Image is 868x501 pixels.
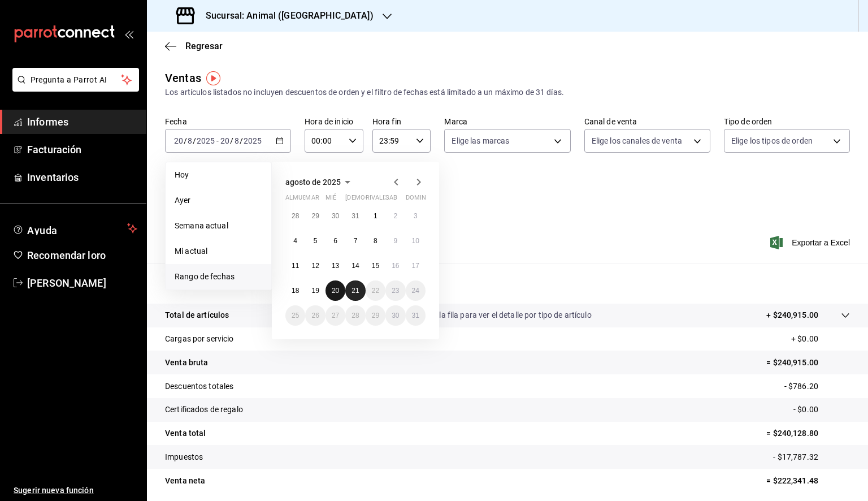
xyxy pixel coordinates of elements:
[165,358,208,367] font: Venta bruta
[332,212,339,220] font: 30
[325,194,336,201] font: mié
[292,287,299,295] abbr: 18 de agosto de 2025
[292,312,299,319] font: 25
[366,256,385,276] button: 15 de agosto de 2025
[305,117,353,126] font: Hora de inicio
[412,312,419,319] font: 31
[332,262,339,270] font: 13
[372,262,379,270] abbr: 15 de agosto de 2025
[385,231,405,251] button: 9 de agosto de 2025
[793,405,818,414] font: - $0.00
[292,262,299,270] font: 11
[292,312,299,319] abbr: 25 de agosto de 2025
[393,212,397,220] abbr: 2 de agosto de 2025
[374,212,377,220] abbr: 1 de agosto de 2025
[385,194,397,206] abbr: sábado
[314,237,318,245] font: 5
[333,237,337,245] abbr: 6 de agosto de 2025
[175,272,235,281] font: Rango de fechas
[325,231,345,251] button: 6 de agosto de 2025
[27,144,81,156] font: Facturación
[385,256,405,276] button: 16 de agosto de 2025
[351,312,359,319] abbr: 28 de agosto de 2025
[385,305,405,326] button: 30 de agosto de 2025
[332,312,339,319] font: 27
[392,312,399,319] abbr: 30 de agosto de 2025
[406,231,426,251] button: 10 de agosto de 2025
[165,310,229,319] font: Total de artículos
[234,136,240,145] input: --
[332,312,339,319] abbr: 27 de agosto de 2025
[285,280,305,301] button: 18 de agosto de 2025
[175,196,191,205] font: Ayer
[27,171,79,183] font: Inventarios
[305,280,325,301] button: 19 de agosto de 2025
[351,287,359,295] font: 21
[351,262,359,270] font: 14
[444,117,467,126] font: Marca
[354,237,358,245] font: 7
[592,136,682,145] font: Elige los canales de venta
[414,212,418,220] font: 3
[175,221,228,230] font: Semana actual
[392,312,399,319] font: 30
[285,305,305,326] button: 25 de agosto de 2025
[206,10,374,21] font: Sucursal: Animal ([GEOGRAPHIC_DATA])
[8,82,139,94] a: Pregunta a Parrot AI
[165,88,564,97] font: Los artículos listados no incluyen descuentos de orden y el filtro de fechas está limitado a un m...
[285,256,305,276] button: 11 de agosto de 2025
[406,194,433,206] abbr: domingo
[354,237,358,245] abbr: 7 de agosto de 2025
[345,194,412,201] font: [DEMOGRAPHIC_DATA]
[325,206,345,226] button: 30 de julio de 2025
[124,29,133,38] button: abrir_cajón_menú
[311,212,319,220] abbr: 29 de julio de 2025
[185,41,223,51] font: Regresar
[345,206,365,226] button: 31 de julio de 2025
[406,256,426,276] button: 17 de agosto de 2025
[311,212,319,220] font: 29
[216,136,219,145] font: -
[791,334,818,343] font: + $0.00
[193,136,196,145] font: /
[345,256,365,276] button: 14 de agosto de 2025
[766,429,818,438] font: = $240,128.80
[345,194,412,206] abbr: jueves
[165,452,203,461] font: Impuestos
[305,305,325,326] button: 26 de agosto de 2025
[366,194,397,201] font: rivalizar
[372,287,379,295] font: 22
[406,194,433,201] font: dominio
[305,194,319,206] abbr: martes
[311,287,319,295] font: 19
[165,476,205,485] font: Venta neta
[12,68,139,92] button: Pregunta a Parrot AI
[452,136,509,145] font: Elige las marcas
[414,212,418,220] abbr: 3 de agosto de 2025
[240,136,243,145] font: /
[392,287,399,295] font: 23
[385,206,405,226] button: 2 de agosto de 2025
[27,277,106,289] font: [PERSON_NAME]
[374,237,377,245] abbr: 8 de agosto de 2025
[285,206,305,226] button: 28 de julio de 2025
[404,310,592,319] font: Da clic en la fila para ver el detalle por tipo de artículo
[332,287,339,295] abbr: 20 de agosto de 2025
[165,429,206,438] font: Venta total
[366,305,385,326] button: 29 de agosto de 2025
[366,206,385,226] button: 1 de agosto de 2025
[311,262,319,270] font: 12
[374,237,377,245] font: 8
[406,206,426,226] button: 3 de agosto de 2025
[165,334,234,343] font: Cargas por servicio
[393,237,397,245] font: 9
[372,312,379,319] font: 29
[372,262,379,270] font: 15
[372,287,379,295] abbr: 22 de agosto de 2025
[412,237,419,245] font: 10
[14,486,94,495] font: Sugerir nueva función
[175,247,207,256] font: Mi actual
[766,358,818,367] font: = $240,915.00
[292,212,299,220] font: 28
[351,287,359,295] abbr: 21 de agosto de 2025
